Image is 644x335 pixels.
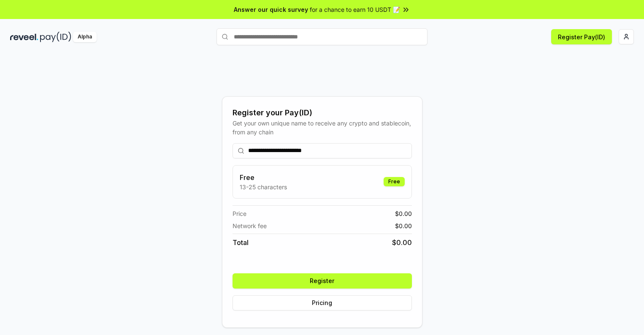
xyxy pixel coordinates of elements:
[233,273,412,289] button: Register
[233,221,267,230] span: Network fee
[40,32,71,42] img: pay_id
[233,237,249,248] span: Total
[233,209,246,218] span: Price
[551,29,612,44] button: Register Pay(ID)
[384,177,405,186] div: Free
[234,5,308,14] span: Answer our quick survey
[240,182,287,191] p: 13-25 characters
[10,32,38,42] img: reveel_dark
[240,172,287,182] h3: Free
[233,107,412,119] div: Register your Pay(ID)
[73,32,97,42] div: Alpha
[392,237,412,248] span: $ 0.00
[310,5,400,14] span: for a chance to earn 10 USDT 📝
[233,119,412,136] div: Get your own unique name to receive any crypto and stablecoin, from any chain
[395,209,412,218] span: $ 0.00
[233,295,412,310] button: Pricing
[395,221,412,230] span: $ 0.00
